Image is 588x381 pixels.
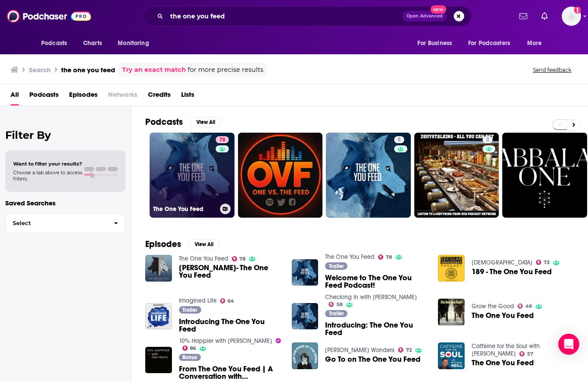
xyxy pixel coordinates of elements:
[145,303,172,330] img: Introducing The One You Feed
[336,303,343,307] span: 58
[61,66,115,74] h3: the one you feed
[518,303,532,309] a: 49
[148,88,171,106] a: Credits
[219,136,225,145] span: 78
[462,35,523,52] button: open menu
[398,347,412,353] a: 72
[438,342,465,369] img: The One You Feed
[472,259,532,266] a: Secular Buddhism
[182,355,197,360] span: Bonus
[5,213,126,233] button: Select
[472,342,540,357] a: Caffeine for the Soul with Michael Neill
[145,255,172,282] img: Lodro Rinzler- The One You Feed
[544,261,549,265] span: 72
[181,88,194,106] span: Lists
[29,88,59,106] a: Podcasts
[190,117,221,127] button: View All
[77,35,107,52] a: Charts
[41,37,67,49] span: Podcasts
[406,348,412,352] span: 72
[525,304,532,308] span: 49
[329,311,344,316] span: Trailer
[521,35,553,52] button: open menu
[527,352,533,356] span: 57
[182,307,197,313] span: Trailer
[402,11,447,21] button: Open AdvancedNew
[530,66,574,74] button: Send feedback
[153,205,217,213] h3: The One You Feed
[188,65,263,75] span: for more precise results
[430,5,446,14] span: New
[292,259,318,286] img: Welcome to The One You Feed Podcast!
[227,299,234,303] span: 64
[438,299,465,325] img: The One You Feed
[325,253,374,261] a: The One You Feed
[69,88,98,106] a: Episodes
[329,302,343,307] a: 58
[83,37,102,49] span: Charts
[118,37,149,49] span: Monitoring
[179,318,281,333] a: Introducing The One You Feed
[386,255,392,259] span: 78
[314,136,319,214] div: 0
[108,88,137,106] span: Networks
[220,298,234,303] a: 64
[468,37,510,49] span: For Podcasters
[325,356,420,363] a: Go To on The One You Feed
[292,342,318,369] img: Go To on The One You Feed
[558,334,579,355] div: Open Intercom Messenger
[292,303,318,330] img: Introducing: The One You Feed
[527,37,542,49] span: More
[378,254,392,260] a: 78
[411,35,463,52] button: open menu
[329,264,344,269] span: Trailer
[239,257,245,261] span: 78
[438,255,465,282] img: 189 - The One You Feed
[216,136,229,143] a: 78
[29,66,51,74] h3: Search
[150,133,234,218] a: 78The One You Feed
[417,37,452,49] span: For Business
[179,365,281,380] a: From The One You Feed | A Conversation with Dan Harris
[472,359,534,367] span: The One You Feed
[143,6,472,26] div: Search podcasts, credits, & more...
[145,239,220,250] a: EpisodesView All
[483,136,493,143] a: 2
[182,346,196,351] a: 86
[179,365,281,380] span: From The One You Feed | A Conversation with [PERSON_NAME]
[167,9,402,23] input: Search podcasts, credits, & more...
[325,274,427,289] a: Welcome to The One You Feed Podcast!
[472,303,514,310] a: Grow the Good
[145,347,172,374] img: From The One You Feed | A Conversation with Dan Harris
[394,136,404,143] a: 5
[6,220,107,226] span: Select
[35,35,78,52] button: open menu
[145,116,221,127] a: PodcastsView All
[122,65,186,75] a: Try an exact match
[516,9,531,24] a: Show notifications dropdown
[179,297,217,304] a: Imagined Life
[190,346,196,350] span: 86
[325,321,427,336] a: Introducing: The One You Feed
[574,7,581,14] svg: Add a profile image
[538,9,551,24] a: Show notifications dropdown
[179,264,281,279] a: Lodro Rinzler- The One You Feed
[519,351,533,356] a: 57
[325,346,395,354] a: Kelly Corrigan Wonders
[112,35,160,52] button: open menu
[562,7,581,26] button: Show profile menu
[10,88,19,106] a: All
[486,136,489,145] span: 2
